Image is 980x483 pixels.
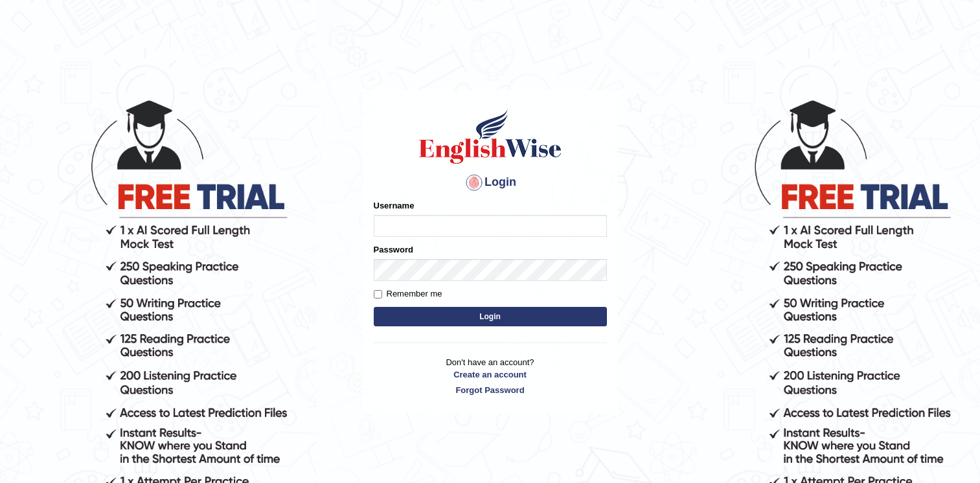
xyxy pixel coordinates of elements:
[374,368,607,381] a: Create an account
[374,384,607,396] a: Forgot Password
[416,107,564,166] img: Logo of English Wise sign in for intelligent practice with AI
[374,356,607,396] p: Don't have an account?
[374,287,442,300] label: Remember me
[374,290,382,298] input: Remember me
[374,307,607,326] button: Login
[374,243,413,256] label: Password
[374,172,607,193] h4: Login
[374,199,415,212] label: Username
